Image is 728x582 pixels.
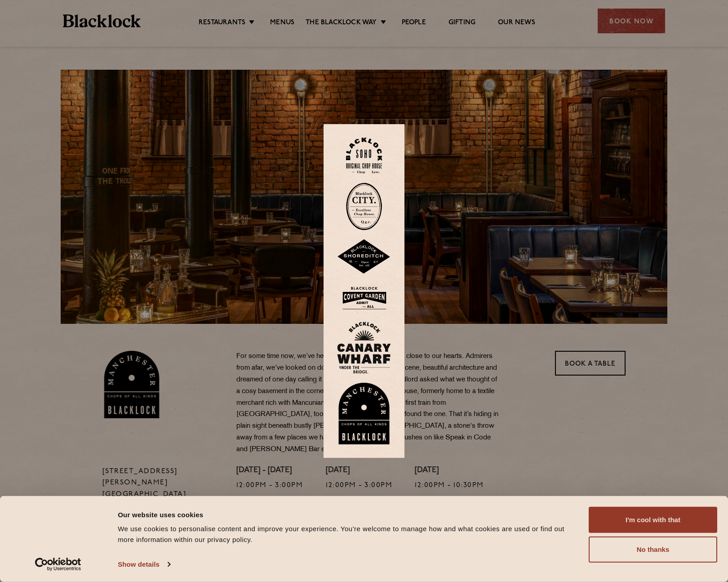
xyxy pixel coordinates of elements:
img: BL_Manchester_Logo-bleed.png [337,383,391,445]
button: No thanks [589,537,717,563]
img: Soho-stamp-default.svg [346,138,382,174]
img: BL_CW_Logo_Website.svg [337,322,391,374]
div: We use cookies to personalise content and improve your experience. You're welcome to manage how a... [118,524,568,545]
a: Show details [118,558,170,571]
button: I'm cool with that [589,507,717,533]
div: Our website uses cookies [118,509,568,520]
img: City-stamp-default.svg [346,183,382,230]
a: Usercentrics Cookiebot - opens in a new window [19,558,98,571]
img: Shoreditch-stamp-v2-default.svg [337,239,391,274]
img: BLA_1470_CoventGarden_Website_Solid.svg [337,283,391,313]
